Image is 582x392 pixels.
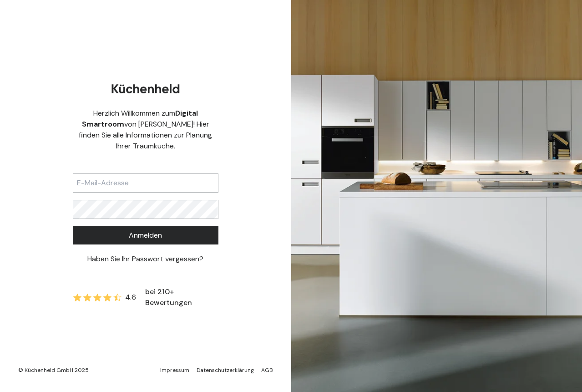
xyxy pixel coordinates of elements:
[73,173,218,193] input: E-Mail-Adresse
[87,254,203,264] a: Haben Sie Ihr Passwort vergessen?
[261,367,273,374] a: AGB
[197,367,254,374] a: Datenschutzerklärung
[111,84,180,93] img: Kuechenheld logo
[18,367,89,374] div: © Küchenheld GmbH 2025
[160,367,189,374] a: Impressum
[73,226,218,244] button: Anmelden
[145,286,218,308] span: bei 210+ Bewertungen
[125,292,136,303] span: 4.6
[129,230,162,241] span: Anmelden
[73,108,218,152] div: Herzlich Willkommen zum von [PERSON_NAME]! Hier finden Sie alle Informationen zur Planung Ihrer T...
